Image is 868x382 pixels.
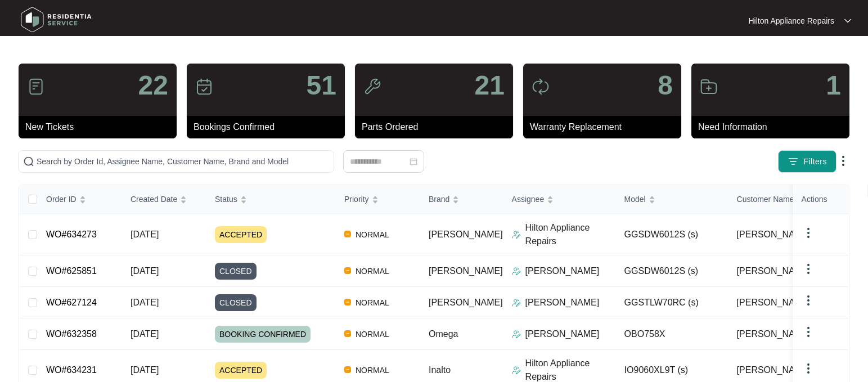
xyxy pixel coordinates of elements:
[793,185,849,214] th: Actions
[788,156,799,167] img: filter icon
[344,231,351,237] img: Vercel Logo
[525,221,615,248] p: Hilton Appliance Repairs
[46,365,97,375] a: WO#634231
[525,296,600,309] p: [PERSON_NAME]
[37,185,122,214] th: Order ID
[215,326,311,343] span: BOOKING CONFIRMED
[344,330,351,337] img: Vercel Logo
[778,150,836,173] button: filter iconFilters
[363,78,381,96] img: icon
[748,15,834,26] p: Hilton Appliance Repairs
[215,226,267,243] span: ACCEPTED
[826,72,841,99] p: 1
[525,327,600,341] p: [PERSON_NAME]
[728,185,840,214] th: Customer Name
[737,363,811,377] span: [PERSON_NAME]
[615,185,728,214] th: Model
[737,264,811,278] span: [PERSON_NAME]
[420,185,503,214] th: Brand
[512,267,521,276] img: Assigner Icon
[844,18,851,24] img: dropdown arrow
[131,230,159,239] span: [DATE]
[46,298,97,307] a: WO#627124
[215,193,237,205] span: Status
[802,226,815,240] img: dropdown arrow
[215,362,267,379] span: ACCEPTED
[344,299,351,305] img: Vercel Logo
[698,120,849,134] p: Need Information
[802,294,815,307] img: dropdown arrow
[215,294,257,311] span: CLOSED
[131,193,177,205] span: Created Date
[429,266,503,276] span: [PERSON_NAME]
[475,72,505,99] p: 21
[429,298,503,307] span: [PERSON_NAME]
[429,230,503,239] span: [PERSON_NAME]
[27,78,45,96] img: icon
[700,78,718,96] img: icon
[307,72,336,99] p: 51
[335,185,420,214] th: Priority
[615,214,728,255] td: GGSDW6012S (s)
[737,296,811,309] span: [PERSON_NAME]
[615,287,728,318] td: GGSTLW70RC (s)
[615,318,728,350] td: OBO758X
[429,193,449,205] span: Brand
[737,228,811,241] span: [PERSON_NAME]
[46,329,97,339] a: WO#632358
[195,78,213,96] img: icon
[344,366,351,373] img: Vercel Logo
[37,155,329,168] input: Search by Order Id, Assignee Name, Customer Name, Brand and Model
[46,230,97,239] a: WO#634273
[351,363,394,377] span: NORMAL
[658,72,673,99] p: 8
[512,298,521,307] img: Assigner Icon
[46,193,77,205] span: Order ID
[737,327,811,341] span: [PERSON_NAME]
[17,3,96,37] img: residentia service logo
[737,193,794,205] span: Customer Name
[206,185,335,214] th: Status
[624,193,646,205] span: Model
[512,193,545,205] span: Assignee
[512,366,521,375] img: Assigner Icon
[351,296,394,309] span: NORMAL
[131,329,159,339] span: [DATE]
[351,327,394,341] span: NORMAL
[351,228,394,241] span: NORMAL
[532,78,550,96] img: icon
[344,267,351,274] img: Vercel Logo
[803,156,827,168] span: Filters
[512,230,521,239] img: Assigner Icon
[802,262,815,276] img: dropdown arrow
[836,154,850,168] img: dropdown arrow
[131,266,159,276] span: [DATE]
[802,362,815,375] img: dropdown arrow
[615,255,728,287] td: GGSDW6012S (s)
[131,365,159,375] span: [DATE]
[344,193,369,205] span: Priority
[351,264,394,278] span: NORMAL
[215,263,257,280] span: CLOSED
[802,325,815,339] img: dropdown arrow
[194,120,345,134] p: Bookings Confirmed
[25,120,177,134] p: New Tickets
[525,264,600,278] p: [PERSON_NAME]
[429,365,451,375] span: Inalto
[429,329,458,339] span: Omega
[362,120,513,134] p: Parts Ordered
[122,185,206,214] th: Created Date
[512,330,521,339] img: Assigner Icon
[23,156,34,167] img: search-icon
[138,72,168,99] p: 22
[530,120,681,134] p: Warranty Replacement
[503,185,615,214] th: Assignee
[131,298,159,307] span: [DATE]
[46,266,97,276] a: WO#625851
